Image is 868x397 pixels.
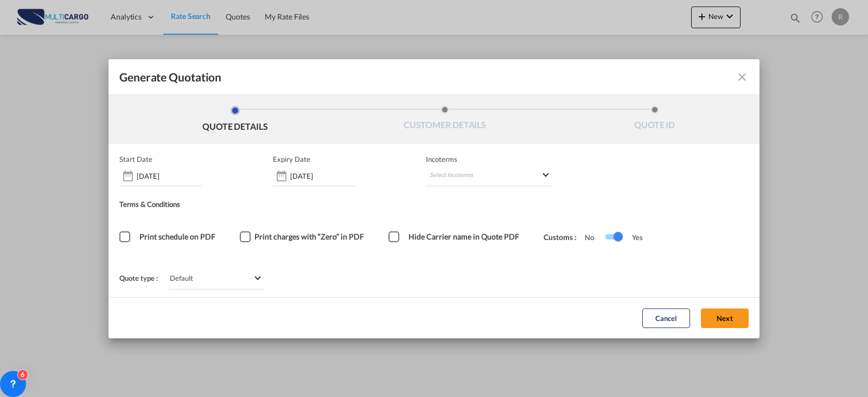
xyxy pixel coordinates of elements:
md-icon: icon-close fg-AAA8AD cursor m-0 [736,71,749,84]
span: Print schedule on PDF [139,232,215,241]
button: Cancel [642,308,690,328]
md-checkbox: Print charges with “Zero” in PDF [240,232,367,243]
p: Expiry Date [273,155,310,163]
md-dialog: Generate QuotationQUOTE ... [108,59,759,338]
li: QUOTE ID [550,106,759,135]
span: Yes [621,233,643,242]
md-checkbox: Print schedule on PDF [119,232,218,243]
li: CUSTOMER DETAILS [340,106,550,135]
span: Hide Carrier name in Quote PDF [409,232,519,241]
span: Customs : [544,232,585,242]
div: Print charges with “Zero” in PDF [254,232,364,241]
md-select: Select Incoterms [426,167,552,186]
span: Quote type : [119,274,166,282]
li: QUOTE DETAILS [130,106,340,135]
md-switch: Switch 1 [605,229,621,245]
input: Expiry date [290,172,355,180]
div: Default [170,274,193,282]
input: Start date [137,172,202,180]
span: Generate Quotation [119,70,221,84]
p: Start Date [119,155,152,163]
span: Incoterms [426,155,552,163]
span: No [585,233,605,242]
div: Terms & Conditions [119,200,434,213]
md-checkbox: Hide Carrier name in Quote PDF [388,232,522,243]
button: Next [701,308,749,328]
